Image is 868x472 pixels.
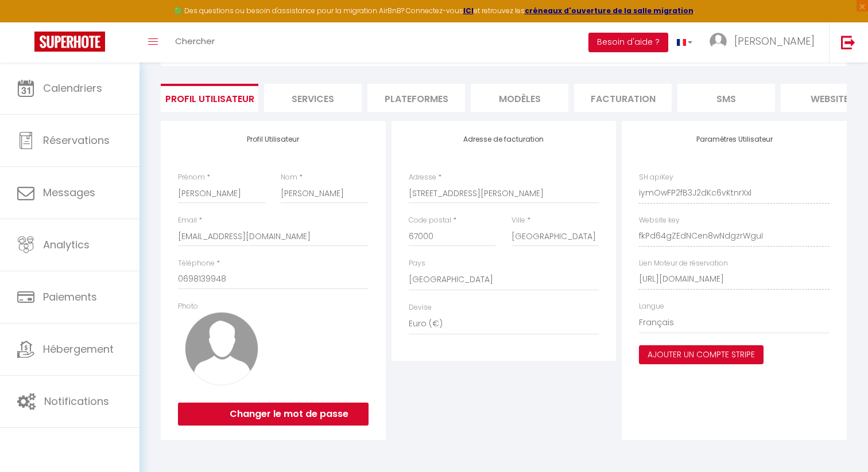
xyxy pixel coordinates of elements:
label: Email [178,215,197,226]
li: Plateformes [367,84,465,112]
span: Notifications [44,394,109,408]
label: Devise [409,302,432,313]
label: Nom [281,172,297,183]
span: Messages [43,185,95,200]
h4: Adresse de facturation [409,135,599,143]
a: ICI [463,6,474,15]
label: SH apiKey [639,172,673,183]
a: créneaux d'ouverture de la salle migration [525,6,693,15]
span: Chercher [175,35,215,47]
li: Facturation [574,84,672,112]
span: Calendriers [43,81,102,95]
h4: Paramètres Utilisateur [639,135,830,143]
label: Lien Moteur de réservation [639,258,728,269]
button: Ajouter un compte Stripe [639,345,764,365]
label: Pays [409,258,425,269]
h4: Profil Utilisateur [178,135,369,143]
label: Téléphone [178,258,215,269]
label: Code postal [409,215,451,226]
a: ... [PERSON_NAME] [701,22,829,63]
button: Changer le mot de passe [178,403,369,426]
label: Adresse [409,172,436,183]
label: Prénom [178,172,205,183]
label: Ville [511,215,525,226]
span: [PERSON_NAME] [734,34,815,48]
label: Website key [639,215,680,226]
span: Réservations [43,133,110,147]
span: Hébergement [43,342,114,356]
img: logout [841,35,855,49]
img: avatar.png [185,312,258,385]
img: ... [710,33,727,50]
li: Services [264,84,362,112]
span: Paiements [43,290,97,304]
img: Super Booking [34,32,105,52]
button: Besoin d'aide ? [588,33,668,52]
li: MODÈLES [471,84,568,112]
a: Chercher [166,22,223,63]
li: SMS [677,84,775,112]
label: Photo [178,301,198,312]
button: Ouvrir le widget de chat LiveChat [9,5,44,39]
li: Profil Utilisateur [161,84,258,112]
label: Langue [639,301,664,312]
span: Analytics [43,237,90,252]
